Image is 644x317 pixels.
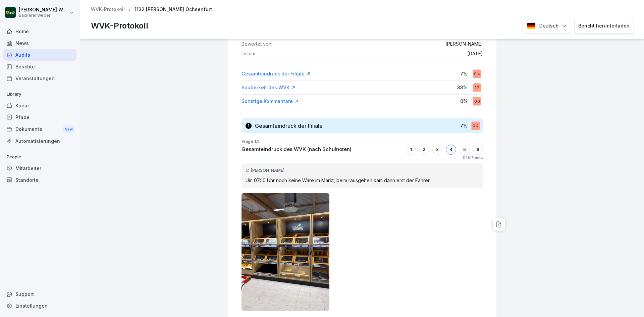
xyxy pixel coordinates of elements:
[432,145,442,155] div: 3
[575,18,633,34] button: Bericht herunterladen
[19,13,68,18] p: Bäckerei Weber
[241,84,296,91] a: Sauberkeit des WVK
[246,123,252,129] div: 1
[446,145,456,155] div: 4
[523,18,571,34] button: Language
[473,83,481,92] div: 1.7
[473,97,481,105] div: 0.0
[457,84,468,91] p: 33 %
[445,41,483,47] p: [PERSON_NAME]
[241,51,256,57] p: Datum:
[539,22,558,30] p: Deutsch
[135,7,212,12] p: 1132 [PERSON_NAME] Ochsenfurt
[3,300,76,312] a: Einstellungen
[241,70,311,77] a: Gesamteindruck der Filiale
[419,145,429,155] div: 2
[3,135,76,147] a: Automatisierungen
[3,174,76,186] a: Standorte
[460,98,468,105] p: 0 %
[241,193,330,311] img: kkwf6ief83ct80jbzhpgdxnc.png
[3,72,76,84] a: Veranstaltungen
[91,20,148,32] p: WVK-Protokoll
[460,70,468,77] p: 7 %
[3,288,76,300] div: Support
[3,25,76,37] a: Home
[255,122,323,129] h3: Gesamteindruck der Filiale
[3,123,76,136] div: Dokumente
[460,145,470,155] div: 5
[3,89,76,100] p: Library
[241,98,299,105] a: Sonstige Kommentare
[63,125,74,133] div: New
[241,41,272,47] p: Bewertet von:
[3,152,76,162] p: People
[3,49,76,61] a: Audits
[241,139,483,145] p: Frage 1.1
[3,111,76,123] a: Pfade
[407,145,416,155] div: 1
[460,122,468,129] p: 7 %
[3,61,76,72] a: Berichte
[463,155,483,161] p: 0 / 6 Points
[129,7,130,12] p: /
[473,145,483,155] div: 6
[471,121,480,130] div: 0.4
[246,177,479,184] p: Um 07:10 Uhr noch keine Ware im Markt, beim rausgehen kam dann erst der Fahrer
[3,162,76,174] a: Mitarbeiter
[473,69,481,78] div: 0.4
[3,123,76,136] a: DokumenteNew
[3,100,76,111] a: Kurse
[578,22,630,30] div: Bericht herunterladen
[527,22,536,29] img: Deutsch
[3,37,76,49] a: News
[91,7,125,12] a: WVK-Protokoll
[19,7,68,13] p: [PERSON_NAME] Weber
[241,146,352,153] p: Gesamteindruck des WVK (nach Schulnoten)
[467,51,483,57] p: [DATE]
[246,167,479,173] div: [PERSON_NAME]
